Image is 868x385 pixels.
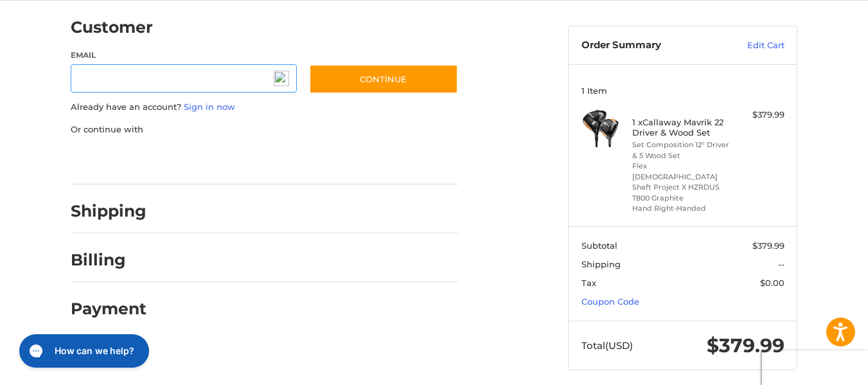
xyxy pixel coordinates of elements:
[778,259,784,269] span: --
[581,259,621,269] span: Shipping
[734,109,784,121] div: $379.99
[707,334,784,357] span: $379.99
[760,278,784,288] span: $0.00
[632,161,731,182] li: Flex [DEMOGRAPHIC_DATA]
[581,240,617,251] span: Subtotal
[13,330,153,372] iframe: Gorgias live chat messenger
[71,299,146,319] h2: Payment
[752,240,784,251] span: $379.99
[71,201,146,221] h2: Shipping
[175,148,272,172] iframe: PayPal-paylater
[71,101,458,114] p: Already have an account?
[762,350,868,385] iframe: Google Customer Reviews
[71,250,146,270] h2: Billing
[632,203,731,214] li: Hand Right-Handed
[71,49,297,61] label: Email
[581,278,596,288] span: Tax
[632,182,731,203] li: Shaft Project X HZRDUS T800 Graphite
[184,102,235,112] a: Sign in now
[274,71,289,86] img: npw-badge-icon-locked.svg
[71,17,153,37] h2: Customer
[581,85,784,96] h3: 1 Item
[581,296,639,307] a: Coupon Code
[71,123,458,136] p: Or continue with
[720,39,784,52] a: Edit Cart
[632,139,731,161] li: Set Composition 12° Driver & 5 Wood Set
[67,148,163,172] iframe: PayPal-paypal
[285,148,381,172] iframe: PayPal-venmo
[581,39,720,52] h3: Order Summary
[632,117,731,138] h4: 1 x Callaway Mavrik 22 Driver & Wood Set
[581,339,633,352] span: Total (USD)
[309,64,458,94] button: Continue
